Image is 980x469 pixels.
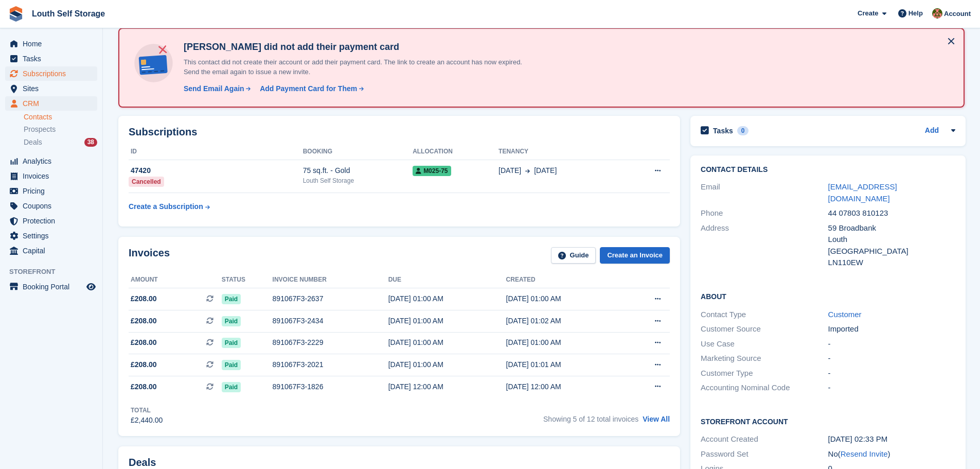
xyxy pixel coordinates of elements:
div: [DATE] 01:00 AM [506,293,624,304]
div: - [828,382,955,394]
div: [DATE] 01:00 AM [388,293,506,304]
h2: Subscriptions [129,126,670,138]
a: Add Payment Card for Them [256,83,365,94]
a: Create an Invoice [600,247,670,264]
span: Account [944,9,971,19]
span: Pricing [23,184,84,198]
h4: [PERSON_NAME] did not add their payment card [180,41,540,53]
th: Allocation [413,144,498,160]
img: no-card-linked-e7822e413c904bf8b177c4d89f31251c4716f9871600ec3ca5bfc59e148c83f4.svg [132,41,175,85]
div: 891067F3-2021 [273,359,388,370]
div: [DATE] 02:33 PM [828,433,955,445]
a: menu [5,96,97,111]
p: This contact did not create their account or add their payment card. The link to create an accoun... [180,57,540,77]
th: Invoice number [273,272,388,288]
a: View All [643,415,670,423]
div: No [828,448,955,460]
th: Created [506,272,624,288]
a: menu [5,214,97,228]
div: [DATE] 12:00 AM [388,381,506,392]
span: Settings [23,229,84,243]
span: Analytics [23,154,84,168]
div: 47420 [129,165,303,176]
span: Subscriptions [23,66,84,81]
div: Password Set [701,448,828,460]
a: menu [5,169,97,183]
span: Booking Portal [23,280,84,294]
span: [DATE] [534,165,557,176]
div: Address [701,222,828,269]
a: menu [5,154,97,168]
a: Deals 38 [24,137,97,148]
div: 891067F3-2434 [273,316,388,326]
div: Email [701,181,828,204]
a: menu [5,37,97,51]
span: £208.00 [131,337,157,348]
div: Cancelled [129,177,164,187]
a: Add [925,125,939,137]
div: Customer Type [701,368,828,379]
a: Prospects [24,124,97,135]
span: Storefront [9,267,102,277]
div: [GEOGRAPHIC_DATA] [828,246,955,257]
span: [DATE] [498,165,521,176]
div: 891067F3-2229 [273,337,388,348]
div: [DATE] 01:00 AM [388,316,506,326]
span: Tasks [23,51,84,66]
div: [DATE] 01:02 AM [506,316,624,326]
span: £208.00 [131,293,157,304]
h2: Tasks [713,126,733,135]
span: Coupons [23,199,84,213]
h2: Contact Details [701,166,955,174]
th: Booking [303,144,413,160]
div: Create a Subscription [129,201,203,212]
th: Amount [129,272,222,288]
span: Capital [23,244,84,258]
span: Deals [24,137,42,147]
a: menu [5,51,97,66]
a: menu [5,229,97,243]
span: Paid [222,338,241,348]
span: Paid [222,360,241,370]
div: 891067F3-2637 [273,293,388,304]
a: menu [5,81,97,96]
img: Andy Smith [932,8,942,19]
div: £2,440.00 [131,415,163,426]
span: Home [23,37,84,51]
a: Contacts [24,112,97,122]
a: menu [5,184,97,198]
div: - [828,338,955,350]
span: Sites [23,81,84,96]
div: 0 [737,126,749,135]
div: - [828,353,955,364]
a: Guide [551,247,596,264]
div: 38 [84,138,97,147]
a: menu [5,280,97,294]
a: menu [5,66,97,81]
a: menu [5,199,97,213]
div: [DATE] 01:00 AM [388,359,506,370]
a: Preview store [85,281,97,293]
div: Add Payment Card for Them [260,83,357,94]
a: Louth Self Storage [28,5,109,22]
img: stora-icon-8386f47178a22dfd0bd8f6a31ec36ba5ce8667c1dd55bd0f319d3a0aa187defe.svg [8,6,24,22]
span: Invoices [23,169,84,183]
h2: Invoices [129,247,170,264]
div: Contact Type [701,309,828,321]
div: [DATE] 01:00 AM [388,337,506,348]
span: ( ) [838,449,890,458]
span: Help [908,8,923,19]
div: Imported [828,323,955,335]
span: Showing 5 of 12 total invoices [543,415,638,423]
a: Customer [828,310,862,319]
div: Send Email Again [184,83,244,94]
a: Resend Invite [841,449,888,458]
div: 75 sq.ft. - Gold [303,165,413,176]
span: Protection [23,214,84,228]
a: Create a Subscription [129,197,210,216]
div: LN110EW [828,257,955,269]
div: - [828,368,955,379]
span: Paid [222,294,241,304]
div: Accounting Nominal Code [701,382,828,394]
th: Due [388,272,506,288]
